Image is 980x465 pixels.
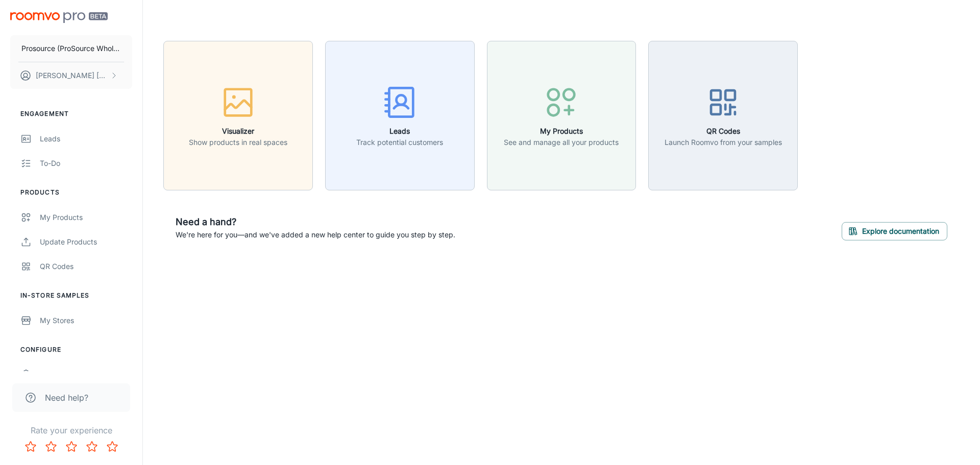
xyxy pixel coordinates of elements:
[504,137,619,148] p: See and manage all your products
[40,236,132,248] div: Update Products
[176,215,455,229] h6: Need a hand?
[40,212,132,223] div: My Products
[665,126,782,137] h6: QR Codes
[176,229,455,240] p: We're here for you—and we've added a new help center to guide you step by step.
[21,43,121,54] p: Prosource (ProSource Wholesale)
[648,41,798,190] button: QR CodesLaunch Roomvo from your samples
[325,110,475,120] a: LeadsTrack potential customers
[40,261,132,272] div: QR Codes
[487,110,636,120] a: My ProductsSee and manage all your products
[189,126,287,137] h6: Visualizer
[325,41,475,190] button: LeadsTrack potential customers
[842,222,947,240] button: Explore documentation
[648,110,798,120] a: QR CodesLaunch Roomvo from your samples
[40,133,132,144] div: Leads
[356,126,443,137] h6: Leads
[36,70,108,81] p: [PERSON_NAME] [PERSON_NAME]
[10,12,108,23] img: Roomvo PRO Beta
[665,137,782,148] p: Launch Roomvo from your samples
[40,158,132,169] div: To-do
[356,137,443,148] p: Track potential customers
[487,41,636,190] button: My ProductsSee and manage all your products
[10,35,132,62] button: Prosource (ProSource Wholesale)
[842,225,947,235] a: Explore documentation
[163,41,313,190] button: VisualizerShow products in real spaces
[504,126,619,137] h6: My Products
[10,62,132,89] button: [PERSON_NAME] [PERSON_NAME]
[189,137,287,148] p: Show products in real spaces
